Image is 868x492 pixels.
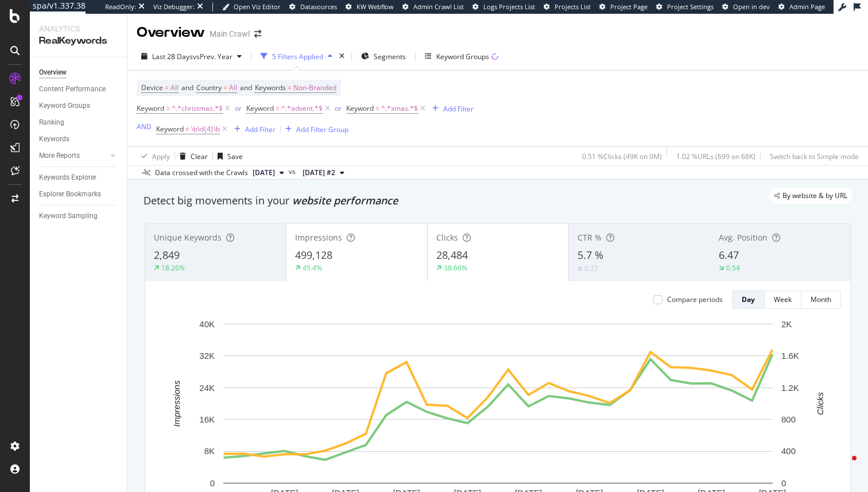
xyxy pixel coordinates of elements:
span: Open Viz Editor [234,2,281,11]
span: = [288,83,292,92]
text: 0 [210,478,215,488]
a: KW Webflow [346,2,394,11]
text: 1.6K [781,351,799,361]
text: Clicks [815,392,825,414]
a: Logs Projects List [472,2,535,11]
div: 18.26% [161,263,185,273]
span: 2025 Sep. 18th [253,168,275,178]
span: All [170,80,179,96]
div: Keyword Groups [39,100,90,112]
button: Last 28 DaysvsPrev. Year [137,47,246,65]
button: Day [732,290,765,309]
div: Add Filter Group [296,125,348,134]
span: ^.*xmas.*$ [381,100,418,117]
div: Ranking [39,117,64,129]
a: Open Viz Editor [222,2,281,11]
a: Overview [39,67,119,79]
a: Keyword Groups [39,100,119,112]
div: Keywords Explorer [39,172,96,184]
span: and [240,83,252,92]
button: AND [137,121,152,132]
div: 38.66% [444,263,467,273]
span: = [375,103,379,113]
div: Main Crawl [210,28,250,40]
div: 1.02 % URLs ( 699 on 68K ) [676,152,755,161]
text: 8K [204,446,215,456]
div: Save [227,152,243,161]
div: Content Performance [39,83,106,95]
a: Keyword Sampling [39,210,119,222]
button: Add Filter [428,102,474,115]
a: More Reports [39,150,107,162]
div: Analytics [39,23,118,34]
span: Datasources [300,2,337,11]
div: Keywords [39,133,69,145]
span: = [166,103,170,113]
text: 400 [781,446,796,456]
div: Keyword Groups [436,52,489,61]
button: Save [213,147,243,165]
span: Unique Keywords [154,232,222,243]
a: Project Settings [656,2,714,11]
span: By website & by URL [782,192,847,199]
span: 2024 Sep. 19th #2 [303,168,335,178]
a: Project Page [599,2,648,11]
text: 24K [199,383,215,393]
div: Apply [152,152,170,161]
span: Keyword [346,103,374,113]
div: Clear [191,152,208,161]
img: Equal [578,267,582,270]
span: Keywords [255,83,286,92]
span: = [276,103,280,113]
span: Project Page [610,2,648,11]
div: Keyword Sampling [39,210,98,222]
span: Non-Branded [293,80,336,96]
div: Day [742,295,755,304]
div: 0.54 [726,263,740,273]
button: Add Filter Group [281,122,348,136]
span: 28,484 [436,248,468,262]
button: Clear [175,147,208,165]
a: Datasources [289,2,337,11]
text: 2K [781,319,792,329]
a: Open in dev [722,2,770,11]
span: Keyword [137,103,164,113]
div: or [235,103,242,113]
button: 5 Filters Applied [256,47,337,65]
button: Segments [356,47,410,65]
button: Add Filter [230,122,276,136]
span: Open in dev [733,2,770,11]
span: Country [196,83,222,92]
button: [DATE] [248,166,289,180]
span: Projects List [555,2,591,11]
div: Compare periods [667,295,723,304]
span: KW Webflow [356,2,394,11]
a: Projects List [544,2,591,11]
span: Last 28 Days [152,52,193,61]
a: Explorer Bookmarks [39,188,119,200]
text: 800 [781,414,796,424]
span: 5.7 % [578,248,603,262]
span: vs [289,166,298,177]
span: 499,128 [295,248,332,262]
text: 32K [199,351,215,361]
button: [DATE] #2 [298,166,349,180]
div: Week [774,295,792,304]
div: Month [811,295,831,304]
span: Logs Projects List [483,2,535,11]
button: Keyword Groups [420,47,503,65]
div: Add Filter [443,104,474,114]
div: Data crossed with the Crawls [155,168,248,178]
button: Month [801,290,841,309]
span: = [165,83,169,92]
span: All [229,80,237,96]
div: 0.27 [584,264,598,273]
div: or [335,103,342,113]
text: 16K [199,414,215,424]
button: Apply [137,147,170,165]
text: 1.2K [781,383,799,393]
span: Keyword [246,103,274,113]
button: or [235,103,242,114]
div: Overview [137,23,205,42]
button: or [335,103,342,114]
